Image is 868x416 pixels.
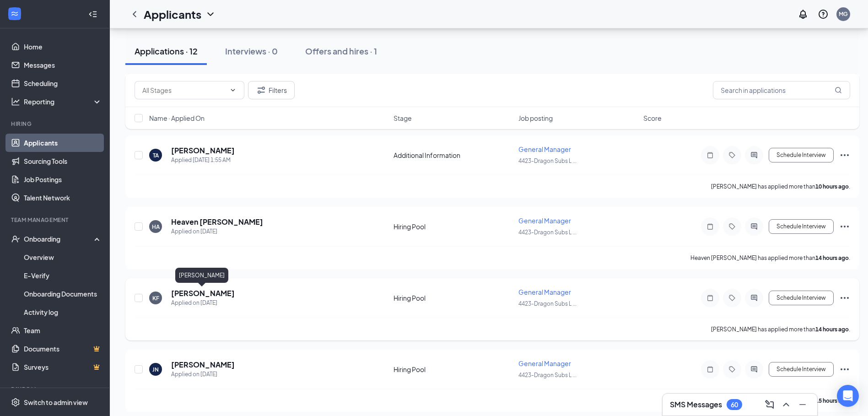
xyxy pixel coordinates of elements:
div: Hiring [11,120,100,128]
p: [PERSON_NAME] has applied more than . [711,325,850,333]
div: HA [152,223,160,231]
a: Applicants [24,134,102,152]
h3: SMS Messages [670,400,722,410]
svg: Ellipses [839,292,850,303]
svg: Collapse [88,10,97,19]
svg: Minimize [797,399,808,410]
input: Search in applications [713,81,850,99]
div: Payroll [11,385,100,393]
svg: ActiveChat [749,223,760,230]
svg: Ellipses [839,150,850,161]
span: General Manager [518,359,571,367]
div: Interviews · 0 [225,45,278,57]
svg: Tag [727,151,738,159]
svg: Note [705,294,716,302]
b: 14 hours ago [815,254,849,261]
div: Applied on [DATE] [171,298,235,308]
svg: ActiveChat [749,294,760,302]
button: Schedule Interview [769,362,834,377]
span: General Manager [518,216,571,225]
p: Heaven [PERSON_NAME] has applied more than . [690,254,850,262]
a: Home [24,38,102,56]
div: Hiring Pool [394,293,513,303]
svg: UserCheck [11,234,20,243]
div: Hiring Pool [394,365,513,374]
span: General Manager [518,145,571,153]
div: TA [153,151,159,159]
div: Reporting [24,97,102,106]
div: Additional Information [394,151,513,160]
svg: ChevronDown [229,86,237,94]
b: 14 hours ago [815,326,849,333]
svg: Tag [727,294,738,302]
a: Team [24,321,102,340]
svg: ChevronUp [781,399,792,410]
a: E-Verify [24,266,102,285]
div: Applications · 12 [135,45,198,57]
h5: [PERSON_NAME] [171,360,235,370]
svg: Notifications [798,9,809,20]
svg: ChevronLeft [129,9,140,20]
b: 15 hours ago [815,397,849,404]
svg: MagnifyingGlass [835,86,842,94]
b: 10 hours ago [815,183,849,190]
div: Onboarding [24,234,94,243]
svg: WorkstreamLogo [10,9,19,18]
div: Applied on [DATE] [171,370,235,379]
svg: QuestionInfo [818,9,829,20]
a: Sourcing Tools [24,152,102,170]
div: [PERSON_NAME] [175,268,228,283]
a: Job Postings [24,170,102,189]
h5: [PERSON_NAME] [171,146,235,156]
h1: Applicants [144,6,201,22]
a: Activity log [24,303,102,321]
svg: Ellipses [839,364,850,375]
button: Schedule Interview [769,219,834,234]
a: SurveysCrown [24,358,102,376]
button: ComposeMessage [762,397,777,412]
a: Talent Network [24,189,102,207]
svg: Ellipses [839,221,850,232]
button: Filter Filters [248,81,295,99]
div: Switch to admin view [24,398,88,407]
button: Minimize [795,397,810,412]
button: Schedule Interview [769,291,834,305]
div: Open Intercom Messenger [837,385,859,407]
svg: Settings [11,398,20,407]
div: Offers and hires · 1 [305,45,377,57]
div: Applied [DATE] 1:55 AM [171,156,235,165]
svg: Note [705,366,716,373]
div: Team Management [11,216,100,224]
span: 4423-Dragon Subs L ... [518,229,577,236]
a: Onboarding Documents [24,285,102,303]
p: [PERSON_NAME] has applied more than . [711,183,850,190]
span: Name · Applied On [149,113,205,123]
div: Hiring Pool [394,222,513,231]
h5: [PERSON_NAME] [171,288,235,298]
a: Messages [24,56,102,74]
svg: Note [705,223,716,230]
span: 4423-Dragon Subs L ... [518,372,577,378]
svg: Tag [727,223,738,230]
span: Job posting [518,113,553,123]
a: DocumentsCrown [24,340,102,358]
svg: ActiveChat [749,151,760,159]
div: 60 [731,401,738,409]
svg: Filter [256,85,267,96]
span: Score [643,113,662,123]
span: 4423-Dragon Subs L ... [518,157,577,164]
div: MG [839,10,848,18]
div: Applied on [DATE] [171,227,263,236]
h5: Heaven [PERSON_NAME] [171,217,263,227]
span: 4423-Dragon Subs L ... [518,300,577,307]
a: Scheduling [24,74,102,92]
svg: Analysis [11,97,20,106]
button: ChevronUp [779,397,793,412]
svg: Tag [727,366,738,373]
button: Schedule Interview [769,148,834,162]
input: All Stages [142,85,226,95]
div: KF [152,294,159,302]
a: Overview [24,248,102,266]
svg: ComposeMessage [764,399,775,410]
